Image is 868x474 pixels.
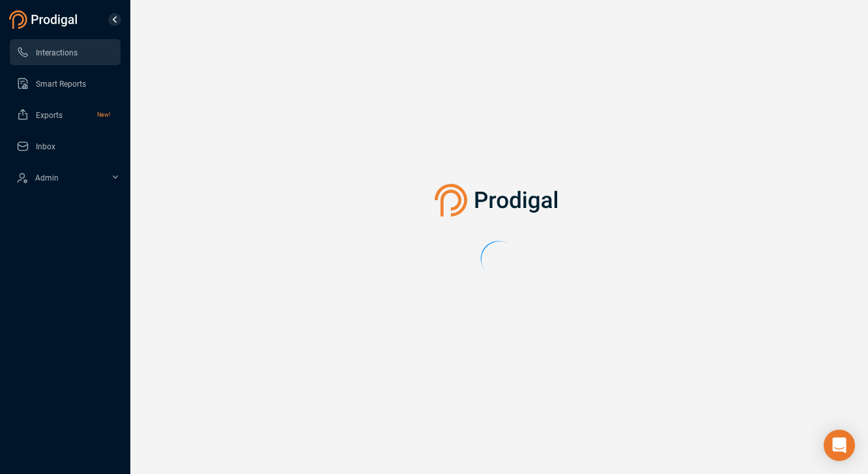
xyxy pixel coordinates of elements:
[36,48,78,57] span: Interactions
[16,39,110,65] a: Interactions
[10,133,121,159] li: Inbox
[97,102,110,128] span: New!
[16,133,110,159] a: Inbox
[16,102,110,128] a: ExportsNew!
[10,102,121,128] li: Exports
[10,70,121,96] li: Smart Reports
[824,430,855,461] div: Open Intercom Messenger
[9,10,81,29] img: prodigal-logo
[36,80,86,89] span: Smart Reports
[16,70,110,96] a: Smart Reports
[36,111,63,120] span: Exports
[10,39,121,65] li: Interactions
[435,184,564,216] img: prodigal-logo
[36,142,55,151] span: Inbox
[35,173,59,183] span: Admin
